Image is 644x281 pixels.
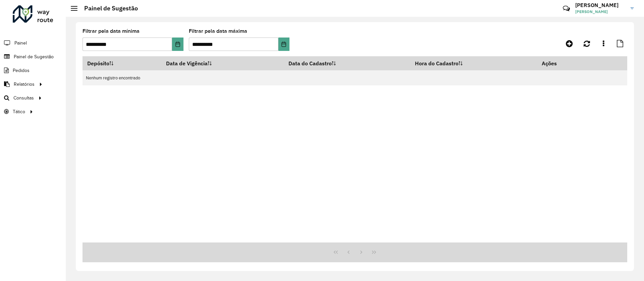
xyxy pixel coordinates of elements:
[14,53,54,60] span: Painel de Sugestão
[14,40,27,47] span: Painel
[575,9,626,15] span: [PERSON_NAME]
[575,2,626,8] h3: [PERSON_NAME]
[77,5,138,12] h2: Painel de Sugestão
[278,38,289,51] button: Choose Date
[14,81,35,88] span: Relatórios
[83,56,162,70] th: Depósito
[13,67,30,74] span: Pedidos
[410,56,537,70] th: Hora do Cadastro
[162,56,284,70] th: Data de Vigência
[13,94,34,101] span: Consultas
[284,56,410,70] th: Data do Cadastro
[559,1,574,16] a: Contato Rápido
[13,108,25,115] span: Tático
[537,56,577,70] th: Ações
[189,27,247,35] label: Filtrar pela data máxima
[83,70,627,85] td: Nenhum registro encontrado
[83,27,140,35] label: Filtrar pela data mínima
[172,38,183,51] button: Choose Date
